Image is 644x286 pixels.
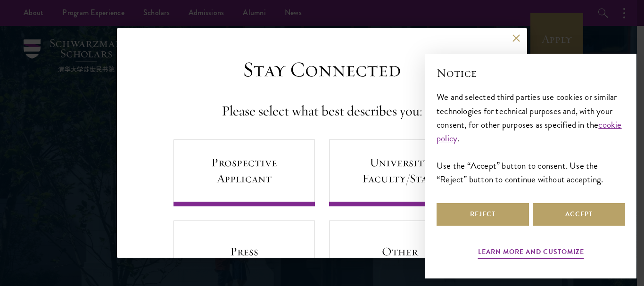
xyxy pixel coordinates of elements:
a: Prospective Applicant [173,139,315,206]
button: Learn more and customize [478,246,584,261]
h2: Notice [437,65,625,81]
button: Reject [437,203,529,226]
h4: Please select what best describes you: [222,102,422,121]
a: cookie policy [437,118,622,145]
a: University Faculty/Staff [329,139,471,206]
h3: Stay Connected [243,57,401,83]
div: We and selected third parties use cookies or similar technologies for technical purposes and, wit... [437,90,625,186]
button: Accept [533,203,625,226]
